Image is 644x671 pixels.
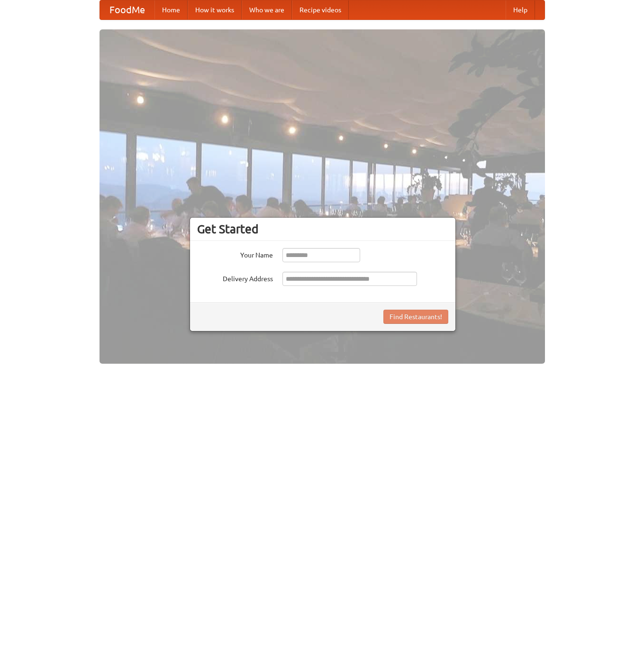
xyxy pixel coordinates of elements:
[197,248,273,260] label: Your Name
[197,222,448,236] h3: Get Started
[383,310,448,324] button: Find Restaurants!
[188,0,242,19] a: How it works
[100,0,154,19] a: FoodMe
[242,0,292,19] a: Who we are
[506,0,535,19] a: Help
[292,0,349,19] a: Recipe videos
[154,0,188,19] a: Home
[197,272,273,284] label: Delivery Address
